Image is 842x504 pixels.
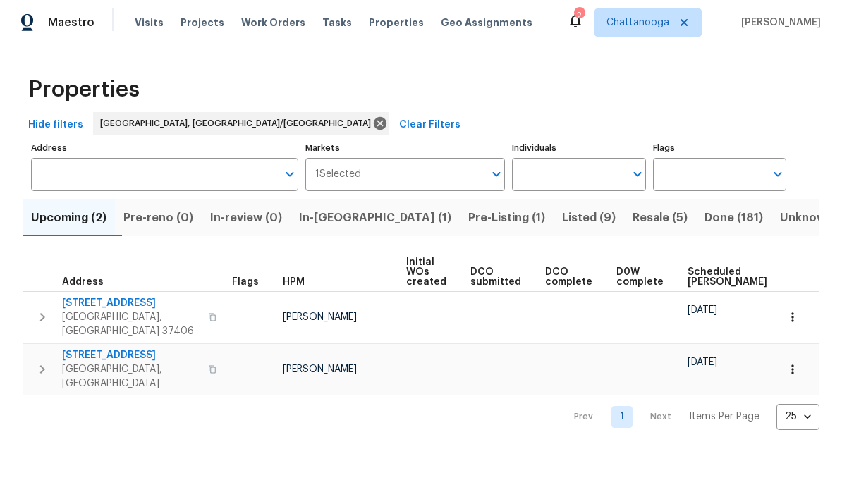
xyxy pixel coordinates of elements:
[562,208,616,228] span: Listed (9)
[283,364,357,374] span: [PERSON_NAME]
[512,144,645,152] label: Individuals
[393,112,466,138] button: Clear Filters
[283,277,305,287] span: HPM
[241,16,305,30] span: Work Orders
[736,16,821,30] span: [PERSON_NAME]
[62,362,200,391] span: [GEOGRAPHIC_DATA], [GEOGRAPHIC_DATA]
[545,267,592,287] span: DCO complete
[100,116,377,130] span: [GEOGRAPHIC_DATA], [GEOGRAPHIC_DATA]/[GEOGRAPHIC_DATA]
[62,348,200,362] span: [STREET_ADDRESS]
[62,310,200,338] span: [GEOGRAPHIC_DATA], [GEOGRAPHIC_DATA] 37406
[704,208,763,228] span: Done (181)
[31,208,106,228] span: Upcoming (2)
[688,305,717,315] span: [DATE]
[322,18,352,27] span: Tasks
[232,277,259,287] span: Flags
[315,168,361,180] span: 1 Selected
[31,144,298,152] label: Address
[606,16,669,30] span: Chattanooga
[283,312,357,322] span: [PERSON_NAME]
[28,116,83,134] span: Hide filters
[93,112,389,135] div: [GEOGRAPHIC_DATA], [GEOGRAPHIC_DATA]/[GEOGRAPHIC_DATA]
[561,404,819,430] nav: Pagination Navigation
[135,16,164,30] span: Visits
[653,144,786,152] label: Flags
[181,16,224,30] span: Projects
[468,208,545,228] span: Pre-Listing (1)
[369,16,424,30] span: Properties
[470,267,521,287] span: DCO submitted
[616,267,664,287] span: D0W complete
[628,164,647,184] button: Open
[210,208,282,228] span: In-review (0)
[688,267,767,287] span: Scheduled [PERSON_NAME]
[574,8,584,23] div: 2
[688,357,717,367] span: [DATE]
[62,277,104,287] span: Address
[689,410,759,424] p: Items Per Page
[633,208,688,228] span: Resale (5)
[611,406,633,428] a: Goto page 1
[299,208,451,228] span: In-[GEOGRAPHIC_DATA] (1)
[28,82,140,97] span: Properties
[48,16,94,30] span: Maestro
[62,296,200,310] span: [STREET_ADDRESS]
[406,257,446,287] span: Initial WOs created
[487,164,506,184] button: Open
[123,208,193,228] span: Pre-reno (0)
[399,116,460,134] span: Clear Filters
[280,164,300,184] button: Open
[23,112,89,138] button: Hide filters
[441,16,532,30] span: Geo Assignments
[776,398,819,435] div: 25
[768,164,788,184] button: Open
[305,144,506,152] label: Markets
